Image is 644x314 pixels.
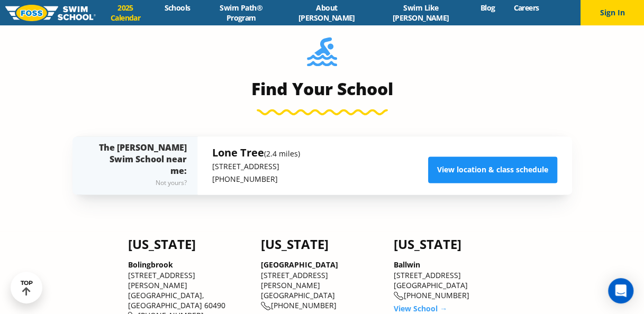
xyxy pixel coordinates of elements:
img: location-phone-o-icon.svg [394,291,404,300]
div: [STREET_ADDRESS][PERSON_NAME] [GEOGRAPHIC_DATA] [PHONE_NUMBER] [261,260,383,310]
a: Blog [471,3,504,13]
a: Ballwin [394,260,420,270]
a: View location & class schedule [428,156,557,183]
a: View School → [394,303,447,313]
h4: [US_STATE] [394,237,516,252]
h3: Find Your School [72,78,572,99]
a: About [PERSON_NAME] [283,3,370,23]
p: [STREET_ADDRESS] [212,160,300,173]
small: (2.4 miles) [264,149,300,159]
a: Swim Path® Program [199,3,283,23]
div: TOP [21,280,33,296]
a: [GEOGRAPHIC_DATA] [261,260,338,270]
p: [PHONE_NUMBER] [212,173,300,186]
div: Not yours? [94,177,187,189]
a: Bolingbrook [128,260,173,270]
div: [STREET_ADDRESS] [GEOGRAPHIC_DATA] [PHONE_NUMBER] [394,260,516,300]
a: Careers [504,3,548,13]
a: Swim Like [PERSON_NAME] [370,3,470,23]
h4: [US_STATE] [128,237,250,252]
div: Open Intercom Messenger [608,278,633,303]
a: 2025 Calendar [96,3,155,23]
h5: Lone Tree [212,145,300,160]
a: Schools [155,3,199,13]
div: The [PERSON_NAME] Swim School near me: [94,142,187,189]
img: Foss-Location-Swimming-Pool-Person.svg [307,37,337,73]
img: FOSS Swim School Logo [5,5,96,21]
img: location-phone-o-icon.svg [261,301,271,310]
h4: [US_STATE] [261,237,383,252]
